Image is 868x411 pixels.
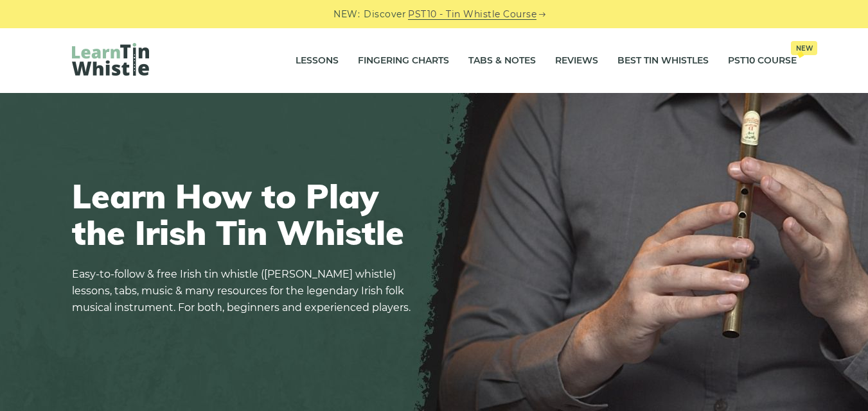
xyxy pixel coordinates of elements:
a: Fingering Charts [358,45,449,77]
a: Best Tin Whistles [617,45,709,77]
img: LearnTinWhistle.com [72,43,149,76]
p: Easy-to-follow & free Irish tin whistle ([PERSON_NAME] whistle) lessons, tabs, music & many resou... [72,266,419,316]
a: Tabs & Notes [468,45,536,77]
span: New [791,41,817,55]
h1: Learn How to Play the Irish Tin Whistle [72,178,419,251]
a: Lessons [296,45,339,77]
a: Reviews [555,45,598,77]
a: PST10 CourseNew [728,45,797,77]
